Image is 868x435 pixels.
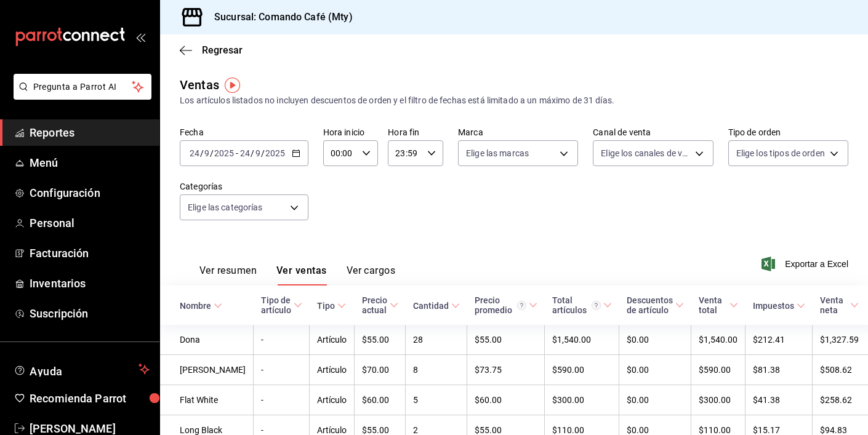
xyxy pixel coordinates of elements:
[202,44,243,56] span: Regresar
[317,301,335,311] div: Tipo
[210,148,214,158] span: /
[347,265,396,285] button: Ver cargos
[254,385,310,415] td: -
[545,325,619,355] td: $1,540.00
[552,295,601,315] div: Total artículos
[180,76,219,94] div: Ventas
[261,295,291,315] div: Tipo de artículo
[820,295,848,315] div: Venta neta
[728,128,848,137] label: Tipo de orden
[254,355,310,385] td: -
[204,148,210,158] input: --
[545,355,619,385] td: $590.00
[254,325,310,355] td: -
[189,148,200,158] input: --
[406,385,467,415] td: 5
[467,355,545,385] td: $73.75
[160,385,254,415] td: Flat White
[593,128,713,137] label: Canal de venta
[9,89,151,102] a: Pregunta a Parrot AI
[764,257,848,271] button: Exportar a Excel
[736,147,825,159] span: Elige los tipos de orden
[413,301,449,311] div: Cantidad
[261,148,265,158] span: /
[745,325,813,355] td: $212.41
[30,390,150,407] span: Recomienda Parrot
[30,154,150,171] span: Menú
[30,185,150,201] span: Configuración
[30,124,150,141] span: Reportes
[820,295,859,315] span: Venta neta
[310,385,355,415] td: Artículo
[601,147,690,159] span: Elige los canales de venta
[475,295,537,315] span: Precio promedio
[753,301,794,311] div: Impuestos
[552,295,612,315] span: Total artículos
[30,245,150,261] span: Facturación
[180,301,222,311] span: Nombre
[276,265,327,285] button: Ver ventas
[323,128,379,137] label: Hora inicio
[406,355,467,385] td: 8
[545,385,619,415] td: $300.00
[180,44,243,56] button: Regresar
[199,265,395,285] div: navigation tabs
[160,355,254,385] td: [PERSON_NAME]
[745,355,813,385] td: $81.38
[310,325,355,355] td: Artículo
[180,182,308,191] label: Categorías
[355,385,406,415] td: $60.00
[265,148,286,158] input: ----
[691,355,745,385] td: $590.00
[691,325,745,355] td: $1,540.00
[627,295,684,315] span: Descuentos de artículo
[355,355,406,385] td: $70.00
[388,128,443,137] label: Hora fin
[619,385,691,415] td: $0.00
[310,355,355,385] td: Artículo
[30,215,150,231] span: Personal
[255,148,261,158] input: --
[467,385,545,415] td: $60.00
[466,147,529,159] span: Elige las marcas
[467,325,545,355] td: $55.00
[236,148,238,158] span: -
[413,301,460,311] span: Cantidad
[225,78,240,93] img: Tooltip marker
[239,148,251,158] input: --
[33,81,132,94] span: Pregunta a Parrot AI
[261,295,302,315] span: Tipo de artículo
[180,94,848,107] div: Los artículos listados no incluyen descuentos de orden y el filtro de fechas está limitado a un m...
[180,128,308,137] label: Fecha
[160,325,254,355] td: Dona
[355,325,406,355] td: $55.00
[517,301,526,310] svg: Precio promedio = Total artículos / cantidad
[204,10,353,25] h3: Sucursal: Comando Café (Mty)
[214,148,235,158] input: ----
[745,385,813,415] td: $41.38
[199,265,257,285] button: Ver resumen
[200,148,204,158] span: /
[691,385,745,415] td: $300.00
[362,295,387,315] div: Precio actual
[475,295,526,315] div: Precio promedio
[753,301,805,311] span: Impuestos
[619,355,691,385] td: $0.00
[699,295,738,315] span: Venta total
[627,295,673,315] div: Descuentos de artículo
[699,295,727,315] div: Venta total
[406,325,467,355] td: 28
[180,301,211,311] div: Nombre
[30,305,150,322] span: Suscripción
[135,32,145,42] button: open_drawer_menu
[251,148,254,158] span: /
[317,301,346,311] span: Tipo
[14,74,151,100] button: Pregunta a Parrot AI
[30,275,150,292] span: Inventarios
[619,325,691,355] td: $0.00
[458,128,578,137] label: Marca
[592,301,601,310] svg: El total artículos considera cambios de precios en los artículos así como costos adicionales por ...
[30,362,134,377] span: Ayuda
